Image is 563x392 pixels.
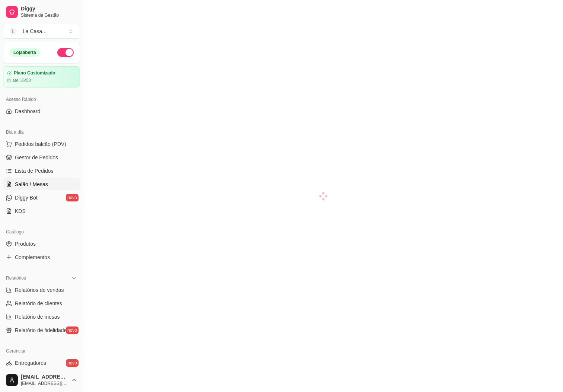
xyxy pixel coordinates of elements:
button: Alterar Status [57,48,74,57]
div: La Casa ... [23,28,47,35]
span: Entregadores [15,359,46,367]
button: Select a team [3,24,80,39]
a: Relatório de fidelidadenovo [3,324,80,336]
span: Relatório de mesas [15,313,60,321]
a: Produtos [3,238,80,250]
div: Acesso Rápido [3,93,80,105]
div: Loja aberta [9,48,40,57]
a: Relatório de clientes [3,297,80,309]
a: Plano Customizadoaté 16/08 [3,66,80,87]
article: até 16/08 [12,77,31,83]
button: Pedidos balcão (PDV) [3,138,80,150]
span: Pedidos balcão (PDV) [15,140,66,148]
a: Gestor de Pedidos [3,152,80,163]
span: Relatório de clientes [15,300,62,307]
span: L [9,28,17,35]
span: Diggy [21,6,77,12]
span: Diggy Bot [15,194,38,201]
span: Dashboard [15,108,41,115]
span: Lista de Pedidos [15,167,54,175]
span: Produtos [15,240,36,248]
span: [EMAIL_ADDRESS][DOMAIN_NAME] [21,380,68,386]
span: KDS [15,207,26,215]
span: Complementos [15,254,50,261]
a: Salão / Mesas [3,178,80,190]
a: Relatório de mesas [3,311,80,323]
a: Complementos [3,251,80,263]
button: [EMAIL_ADDRESS][DOMAIN_NAME][EMAIL_ADDRESS][DOMAIN_NAME] [3,371,80,389]
span: Relatórios [6,275,26,281]
a: Diggy Botnovo [3,192,80,204]
span: [EMAIL_ADDRESS][DOMAIN_NAME] [21,374,68,380]
div: Dia a dia [3,126,80,138]
span: Sistema de Gestão [21,12,77,18]
a: Lista de Pedidos [3,165,80,177]
a: DiggySistema de Gestão [3,3,80,21]
div: Gerenciar [3,345,80,357]
span: Gestor de Pedidos [15,154,58,161]
a: Relatórios de vendas [3,284,80,296]
article: Plano Customizado [14,70,55,76]
span: Salão / Mesas [15,181,48,188]
span: Relatórios de vendas [15,286,64,294]
a: Entregadoresnovo [3,357,80,369]
span: Relatório de fidelidade [15,326,67,334]
a: Dashboard [3,105,80,117]
div: Catálogo [3,226,80,238]
a: KDS [3,205,80,217]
